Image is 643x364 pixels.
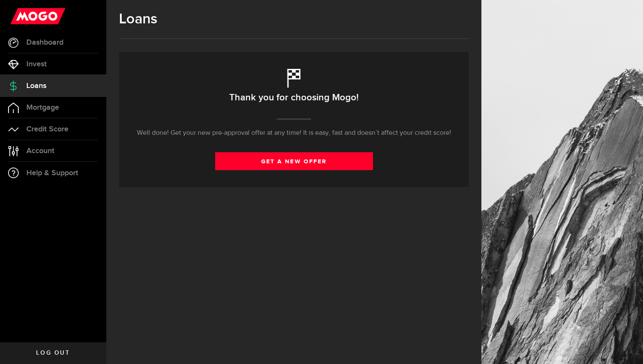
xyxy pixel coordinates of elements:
span: Loans [26,82,46,90]
iframe: LiveChat chat widget [607,328,643,364]
span: Help & Support [26,169,78,177]
p: Well done! Get your new pre-approval offer at any time! It is easy, fast and doesn’t affect your ... [137,128,451,138]
span: Invest [26,60,47,68]
span: Dashboard [26,39,63,46]
span: Account [26,147,54,155]
a: get a new offer [215,152,373,170]
h1: Loans [119,11,469,28]
h2: Thank you for choosing Mogo! [229,89,358,107]
span: Mortgage [26,104,59,111]
span: Credit Score [26,125,68,133]
span: Log out [36,350,70,356]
